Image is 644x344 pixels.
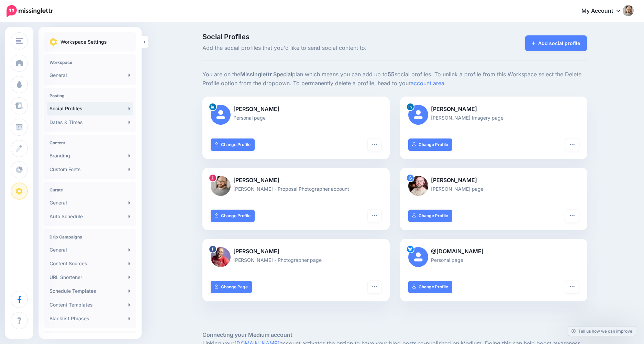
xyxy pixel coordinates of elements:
p: Personal page [211,114,381,122]
a: My Account [575,3,634,20]
a: Change Profile [408,138,453,151]
p: [PERSON_NAME] [211,176,381,185]
p: [PERSON_NAME] - Photographer page [211,256,381,264]
p: Personal page [408,256,579,264]
a: Tell us how we can improve [568,326,636,336]
a: account area [411,80,444,87]
p: [PERSON_NAME] [408,105,579,114]
span: Add the social profiles that you'd like to send social content to. [202,44,456,53]
img: AAcHTtcBCNpun1ljofrCfxvntSGaKB98Cg21hlB6M2CMCh6FLNZIs96-c-77424.png [408,176,428,196]
a: Change Page [211,281,252,293]
p: [PERSON_NAME] [211,105,381,114]
b: 55 [388,71,395,78]
img: user_default_image.png [408,105,428,125]
a: Change Profile [211,210,255,222]
a: Add social profile [525,35,587,51]
img: user_default_image.png [211,105,231,125]
p: [PERSON_NAME] [408,176,579,185]
a: Change Profile [408,281,453,293]
a: URL Shortener [47,270,133,284]
img: menu.png [16,38,23,44]
p: [PERSON_NAME] [211,247,381,256]
a: General [47,243,133,257]
h4: Workspace [49,60,131,65]
a: Custom Fonts [47,163,133,176]
h5: Connecting your Medium account [202,331,587,339]
a: Dates & Times [47,115,133,129]
p: @[DOMAIN_NAME] [408,247,579,256]
img: 293272096_733569317667790_8278646181461342538_n-bsa134236.jpg [211,247,231,267]
a: Schedule Templates [47,284,133,298]
a: Auto Schedule [47,210,133,223]
h4: Drip Campaigns [49,234,131,240]
span: Social Profiles [202,33,456,40]
a: Branding [47,149,133,163]
a: General [47,196,133,210]
a: Change Profile [211,138,255,151]
img: Missinglettr [7,5,53,17]
p: You are on the plan which means you can add up to social profiles. To unlink a profile from this ... [202,70,587,88]
img: settings.png [49,38,57,46]
h4: Posting [49,93,131,98]
img: user_default_image.png [408,247,428,267]
b: Missinglettr Special [240,71,292,78]
a: Content Sources [47,257,133,270]
a: General [47,68,133,82]
h4: Curate [49,187,131,192]
img: 367970769_252280834413667_3871055010744689418_n-bsa134239.jpg [211,176,231,196]
a: Content Templates [47,298,133,312]
a: Blacklist Phrases [47,312,133,325]
a: Social Profiles [47,102,133,115]
p: Workspace Settings [60,38,107,46]
p: [PERSON_NAME] - Proposal Photographer account [211,185,381,193]
p: [PERSON_NAME] page [408,185,579,193]
a: Change Profile [408,210,453,222]
h4: Content [49,140,131,145]
p: [PERSON_NAME] Imagery page [408,114,579,122]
